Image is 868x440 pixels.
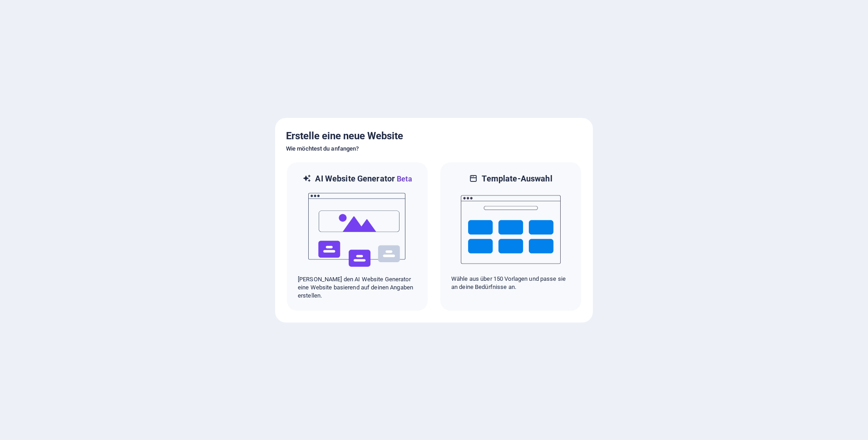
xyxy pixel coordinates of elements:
[286,129,582,143] h5: Erstelle eine neue Website
[315,173,412,185] h6: AI Website Generator
[482,173,552,184] h6: Template-Auswahl
[395,175,412,183] span: Beta
[307,185,407,275] img: ai
[298,275,417,300] p: [PERSON_NAME] den AI Website Generator eine Website basierend auf deinen Angaben erstellen.
[451,275,570,291] p: Wähle aus über 150 Vorlagen und passe sie an deine Bedürfnisse an.
[286,161,429,312] div: AI Website GeneratorBetaai[PERSON_NAME] den AI Website Generator eine Website basierend auf deine...
[439,161,582,312] div: Template-AuswahlWähle aus über 150 Vorlagen und passe sie an deine Bedürfnisse an.
[286,143,582,154] h6: Wie möchtest du anfangen?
